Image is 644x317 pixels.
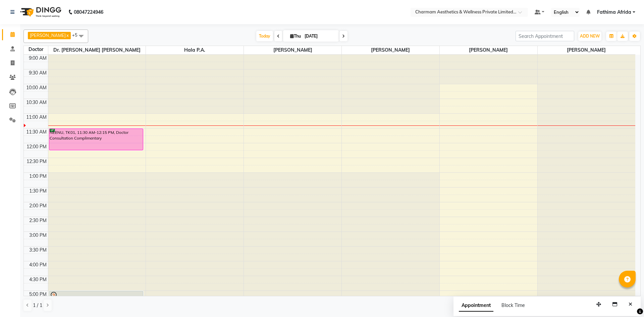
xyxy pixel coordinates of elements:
div: 3:00 PM [28,232,48,239]
div: 2:00 PM [28,202,48,209]
span: Appointment [459,300,493,312]
a: x [66,33,69,38]
span: Dr. [PERSON_NAME] [PERSON_NAME] [48,46,146,54]
button: ADD NEW [578,32,601,41]
span: Hala P.A. [146,46,244,54]
span: +5 [72,32,83,38]
input: 2025-09-04 [303,31,336,41]
div: 1:00 PM [28,173,48,180]
div: 9:30 AM [28,69,48,76]
div: 3:30 PM [28,247,48,254]
span: [PERSON_NAME] [342,46,439,54]
span: [PERSON_NAME] [30,33,66,38]
div: 5:00 PM [28,291,48,298]
span: Fathima Afrida [597,9,631,16]
span: ADD NEW [580,34,600,39]
span: 1 / 1 [33,302,42,309]
div: 9:00 AM [28,55,48,62]
div: 12:00 PM [25,143,48,150]
span: [PERSON_NAME] [440,46,537,54]
img: logo [17,3,63,21]
div: 10:00 AM [25,84,48,91]
div: 2:30 PM [28,217,48,224]
span: [PERSON_NAME] [538,46,635,54]
iframe: chat widget [616,290,637,310]
span: Thu [288,34,303,39]
div: 4:30 PM [28,276,48,283]
div: NEENU, TK01, 11:30 AM-12:15 PM, Doctor Consultation Complimentary [49,129,143,150]
div: 11:30 AM [25,128,48,136]
b: 08047224946 [74,3,103,21]
div: 12:30 PM [25,158,48,165]
span: [PERSON_NAME] [244,46,341,54]
div: 10:30 AM [25,99,48,106]
input: Search Appointment [516,31,574,41]
div: 11:00 AM [25,114,48,121]
div: 4:00 PM [28,261,48,268]
div: 1:30 PM [28,188,48,195]
span: Today [256,31,273,41]
div: Doctor [24,46,48,53]
span: Block Time [501,302,525,308]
